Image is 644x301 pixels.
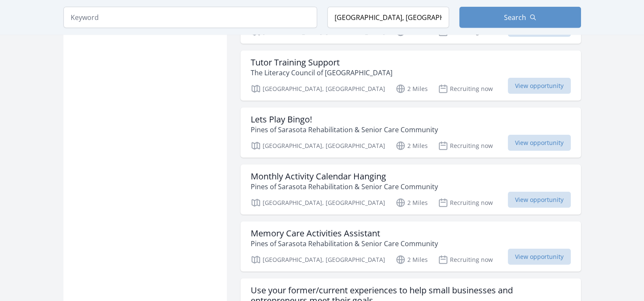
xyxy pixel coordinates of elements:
p: [GEOGRAPHIC_DATA], [GEOGRAPHIC_DATA] [251,198,385,208]
p: The Literacy Council of [GEOGRAPHIC_DATA] [251,68,392,78]
p: 2 Miles [395,84,428,94]
a: Tutor Training Support The Literacy Council of [GEOGRAPHIC_DATA] [GEOGRAPHIC_DATA], [GEOGRAPHIC_D... [240,51,581,101]
input: Keyword [63,7,317,28]
a: Lets Play Bingo! Pines of Sarasota Rehabilitation & Senior Care Community [GEOGRAPHIC_DATA], [GEO... [240,108,581,158]
span: View opportunity [508,135,571,151]
h3: Tutor Training Support [251,57,392,68]
p: Recruiting now [438,255,493,265]
p: Pines of Sarasota Rehabilitation & Senior Care Community [251,182,438,192]
p: Recruiting now [438,198,493,208]
h3: Lets Play Bingo! [251,114,438,125]
p: [GEOGRAPHIC_DATA], [GEOGRAPHIC_DATA] [251,84,385,94]
h3: Memory Care Activities Assistant [251,228,438,239]
span: View opportunity [508,78,571,94]
input: Location [327,7,449,28]
p: Recruiting now [438,141,493,151]
p: Recruiting now [438,84,493,94]
p: 2 Miles [395,198,428,208]
button: Search [459,7,581,28]
p: 2 Miles [395,141,428,151]
p: 2 Miles [395,255,428,265]
span: Search [504,12,526,23]
a: Monthly Activity Calendar Hanging Pines of Sarasota Rehabilitation & Senior Care Community [GEOGR... [240,165,581,215]
a: Memory Care Activities Assistant Pines of Sarasota Rehabilitation & Senior Care Community [GEOGRA... [240,221,581,272]
p: [GEOGRAPHIC_DATA], [GEOGRAPHIC_DATA] [251,141,385,151]
h3: Monthly Activity Calendar Hanging [251,171,438,182]
p: [GEOGRAPHIC_DATA], [GEOGRAPHIC_DATA] [251,255,385,265]
span: View opportunity [508,192,571,208]
p: Pines of Sarasota Rehabilitation & Senior Care Community [251,239,438,249]
p: Pines of Sarasota Rehabilitation & Senior Care Community [251,125,438,135]
span: View opportunity [508,249,571,265]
